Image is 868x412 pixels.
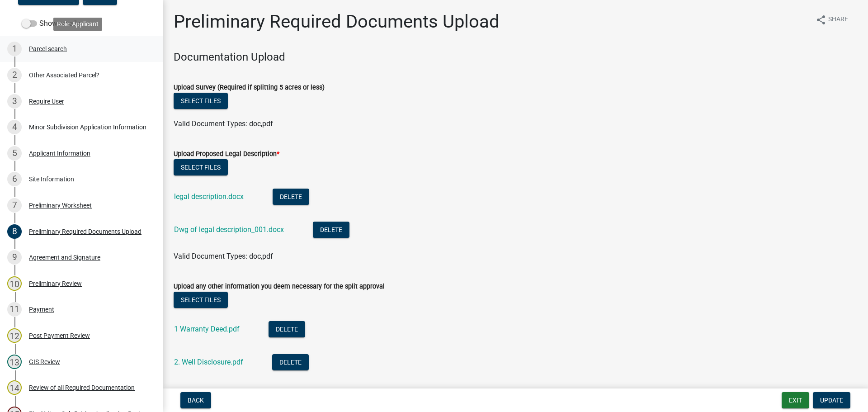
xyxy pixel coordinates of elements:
span: Back [188,397,204,404]
a: 2. Well Disclosure.pdf [174,358,243,366]
div: Parcel search [29,46,67,52]
div: 9 [7,250,22,265]
i: share [816,14,826,25]
div: 1 [7,42,22,56]
wm-modal-confirm: Delete Document [313,226,349,235]
div: 13 [7,355,22,369]
div: 8 [7,224,22,239]
button: shareShare [808,11,855,28]
div: Minor Subdivision Application Information [29,124,146,130]
button: Delete [273,189,309,205]
span: Share [828,14,848,25]
div: 10 [7,276,22,291]
a: 1 Warranty Deed.pdf [174,325,240,333]
div: 14 [7,380,22,395]
h4: Documentation Upload [174,51,857,64]
div: 2 [7,68,22,82]
div: Preliminary Review [29,280,82,287]
div: Require User [29,98,64,104]
wm-modal-confirm: Delete Document [269,326,305,334]
div: Agreement and Signature [29,254,100,260]
div: GIS Review [29,359,60,365]
div: 5 [7,146,22,161]
button: Select files [174,159,228,175]
div: 4 [7,120,22,134]
div: Post Payment Review [29,332,90,339]
div: 3 [7,94,22,109]
a: legal description.docx [174,192,244,201]
button: Select files [174,93,228,109]
div: Applicant Information [29,150,90,156]
div: Other Associated Parcel? [29,72,99,78]
div: 11 [7,302,22,317]
label: Upload Survey (Required if splitting 5 acres or less) [174,85,325,91]
div: Review of all Required Documentation [29,384,135,391]
label: Upload Proposed Legal Description [174,151,279,157]
div: 12 [7,328,22,343]
span: Valid Document Types: doc,pdf [174,252,273,260]
span: Valid Document Types: doc,pdf [174,119,273,128]
div: Payment [29,306,54,313]
label: Upload any other information you deem necessary for the split approval [174,284,385,290]
button: Exit [782,392,809,408]
label: Show emails [22,18,80,29]
div: Site Information [29,176,74,182]
button: Delete [313,222,349,238]
wm-modal-confirm: Delete Document [272,359,309,367]
button: Delete [272,354,309,370]
wm-modal-confirm: Delete Document [273,193,309,202]
h1: Preliminary Required Documents Upload [174,11,500,33]
div: Preliminary Worksheet [29,202,92,208]
button: Update [813,392,850,408]
div: 7 [7,198,22,213]
span: Update [820,397,843,404]
button: Back [180,392,211,408]
button: Select files [174,292,228,308]
div: Role: Applicant [53,18,102,31]
button: Delete [269,321,305,337]
div: 6 [7,172,22,186]
div: Preliminary Required Documents Upload [29,228,142,235]
a: Dwg of legal description_001.docx [174,225,284,234]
